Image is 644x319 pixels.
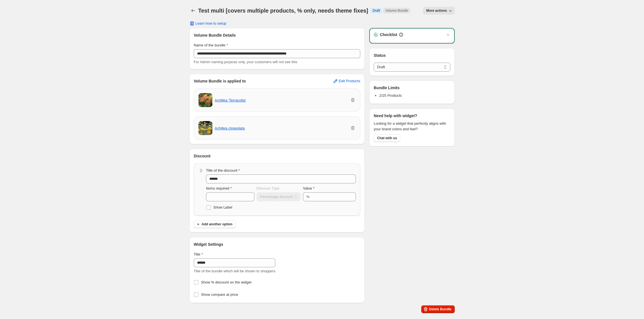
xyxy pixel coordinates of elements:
[426,8,447,13] span: More actions
[194,269,275,273] span: Title of the bundle which will be shown to shoppers
[194,220,236,228] button: Add another option
[198,93,212,107] img: Achillea 'Terracotta'
[194,242,223,247] h3: Widget Settings
[198,7,368,14] h1: Test multi [covers multiple products, % only, needs theme fixes]
[201,280,252,284] span: Show % discount on the widget
[213,205,232,209] span: Show Label
[423,7,455,15] button: More actions
[202,222,233,226] span: Add another option
[429,307,451,311] span: Delete Bundle
[379,93,402,98] span: 2/25 Products
[377,136,397,140] span: Chat with us
[195,21,226,26] span: Learn how to setup
[206,168,240,173] label: Title of the discount
[201,292,238,297] span: Show compare at price
[194,32,360,38] h3: Volume Bundle Details
[374,134,400,142] button: Chat with us
[215,98,246,102] button: Achillea 'Terracotta'
[385,8,408,13] span: Volume Bundle
[206,186,232,191] label: Items required
[329,77,364,86] button: Edit Products
[215,126,245,130] button: Achillea clypeolata
[374,113,417,119] h3: Need help with widget?
[374,85,400,91] h3: Bundle Limits
[194,153,210,159] h3: Discount
[339,79,360,83] span: Edit Products
[373,8,380,13] span: Draft
[257,186,280,191] label: Discount Type
[303,186,314,191] label: Value
[374,53,450,58] h3: Status
[194,42,228,48] label: Name of the bundle
[380,32,397,37] h3: Checklist
[186,20,230,27] button: Learn how to setup
[194,60,297,64] span: For Admin naming purpose only, your customers will not see this
[194,252,203,257] label: Title
[306,194,310,200] div: %
[198,121,212,135] img: Achillea clypeolata
[194,78,246,84] h3: Volume Bundle is applied to
[421,305,455,313] button: Delete Bundle
[189,7,197,15] button: Back
[374,121,450,132] span: Looking for a widget that perfectly aligns with your brand colors and feel?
